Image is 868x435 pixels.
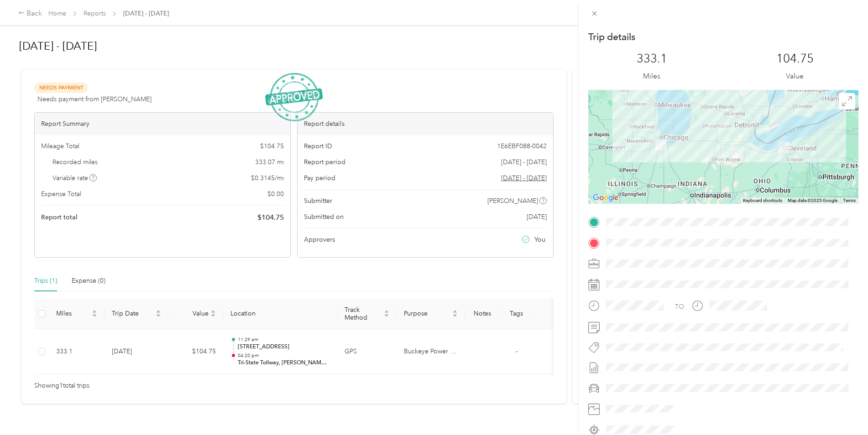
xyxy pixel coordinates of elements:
a: Terms (opens in new tab) [843,198,856,203]
p: 104.75 [776,52,814,66]
p: Value [786,71,804,82]
img: Google [591,192,621,204]
p: Trip details [588,31,635,43]
p: Miles [643,71,660,82]
button: Keyboard shortcuts [743,197,782,204]
a: Open this area in Google Maps (opens a new window) [591,192,621,204]
div: TO [675,302,684,311]
span: Map data ©2025 Google [788,198,837,203]
iframe: Everlance-gr Chat Button Frame [817,384,868,435]
p: 333.1 [637,52,667,66]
